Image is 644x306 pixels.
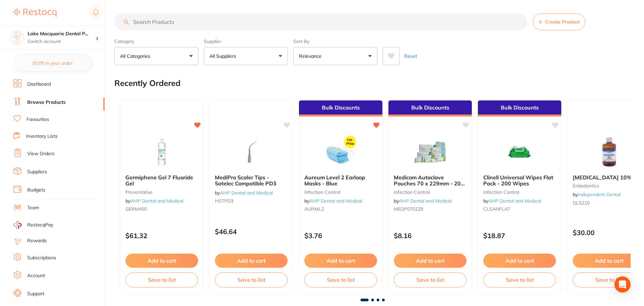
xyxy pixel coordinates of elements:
b: MediPro Scaler Tips - Satelec Compatible PD3 [215,174,288,187]
a: View Orders [27,150,54,157]
button: Save to list [483,272,556,287]
button: Add to cart [215,254,288,268]
button: All Categories [114,47,198,65]
a: Suppliers [27,169,47,175]
img: Medicom Autoclave Pouches 70 x 229mm - 200 per box [408,135,452,169]
span: by [573,191,620,198]
p: $18.87 [483,232,556,239]
button: Add to cart [125,254,198,268]
p: Relevance [299,53,324,59]
p: $61.32 [125,232,198,239]
div: Open Intercom Messenger [614,276,631,293]
p: $3.76 [304,232,377,239]
small: infection control [304,189,377,195]
img: MediPro Scaler Tips - Satelec Compatible PD3 [229,135,273,169]
button: Save to list [304,272,377,287]
a: RestocqPay [13,221,53,229]
a: Browse Products [27,99,66,106]
div: Bulk Discounts [388,100,472,117]
a: Support [27,291,44,297]
p: All Categories [120,53,153,59]
img: Restocq Logo [13,9,56,17]
label: Category [114,38,198,44]
a: AHP Dental and Medical [130,198,183,204]
img: Clinell Universal Wipes Flat Pack - 200 Wipes [498,135,541,169]
button: Create Product [533,13,585,30]
button: Save to list [215,272,288,287]
b: Clinell Universal Wipes Flat Pack - 200 Wipes [483,174,556,187]
h4: Lake Macquarie Dental Practice [28,31,96,37]
p: All Suppliers [210,53,239,59]
span: Create Product [545,19,579,25]
button: Save to list [125,272,198,287]
a: AHP Dental and Medical [220,190,273,196]
b: Germiphene Gel 7 Fluoride Gel [125,174,198,187]
a: Rewards [27,237,47,244]
img: Germiphene Gel 7 Fluoride Gel [140,135,184,169]
button: All Suppliers [204,47,288,65]
small: HSTPD3 [215,198,288,204]
button: Reset [402,47,419,65]
small: CLSANFLAT [483,206,556,212]
img: Lake Macquarie Dental Practice [10,31,24,44]
img: RestocqPay [13,221,22,229]
label: Sort By [293,38,377,44]
a: Subscriptions [27,255,56,261]
button: Add to cart [304,254,377,268]
b: Medicom Autoclave Pouches 70 x 229mm - 200 per box [394,174,466,187]
a: AHP Dental and Medical [399,198,452,204]
a: Restocq Logo [13,5,56,20]
span: by [304,198,362,204]
p: $8.16 [394,232,466,239]
a: AHP Dental and Medical [488,198,541,204]
a: Dashboard [27,81,51,88]
div: Bulk Discounts [478,100,561,117]
a: Team [27,205,39,211]
button: Add to cart [483,254,556,268]
button: Add to cart [394,254,466,268]
a: Budgets [27,187,45,193]
img: Chlorhexidine 10% [587,135,631,169]
a: Favourites [27,116,49,123]
button: Save to list [394,272,466,287]
span: by [483,198,541,204]
button: Relevance [293,47,377,65]
span: by [125,198,183,204]
small: preventative [125,189,198,195]
a: Inventory Lists [26,133,58,140]
span: by [394,198,452,204]
b: Aureum Level 2 Earloop Masks - Blue [304,174,377,187]
a: AHP Dental and Medical [309,198,362,204]
a: Independent Dental [578,191,620,198]
label: Supplier [204,38,288,44]
small: MEDP070229 [394,206,466,212]
span: RestocqPay [27,222,53,228]
img: Aureum Level 2 Earloop Masks - Blue [319,135,363,169]
a: Account [27,272,45,279]
small: GERM450 [125,206,198,212]
small: infection control [483,189,556,195]
span: by [215,190,273,196]
small: infection control [394,189,466,195]
small: AURML2 [304,206,377,212]
h2: Recently Ordered [114,79,181,88]
input: Search Products [114,13,527,30]
p: $46.64 [215,228,288,235]
button: $0.00 in your order [13,55,91,71]
div: Bulk Discounts [299,100,382,117]
p: Switch account [28,38,96,45]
